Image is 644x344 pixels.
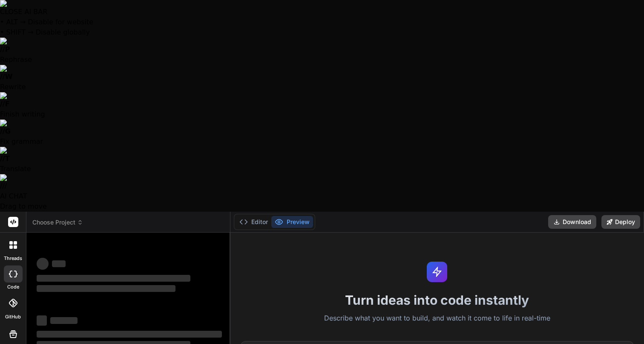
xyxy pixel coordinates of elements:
[601,215,640,229] button: Deploy
[37,331,222,338] span: ‌
[5,313,21,321] label: GitHub
[32,218,83,227] span: Choose Project
[37,315,47,326] span: ‌
[52,260,66,267] span: ‌
[37,285,175,292] span: ‌
[50,317,78,324] span: ‌
[548,215,596,229] button: Download
[236,216,271,228] button: Editor
[236,292,639,308] h1: Turn ideas into code instantly
[7,283,19,291] label: code
[37,275,190,282] span: ‌
[37,258,49,270] span: ‌
[236,313,639,324] p: Describe what you want to build, and watch it come to life in real-time
[271,216,313,228] button: Preview
[4,255,22,262] label: threads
